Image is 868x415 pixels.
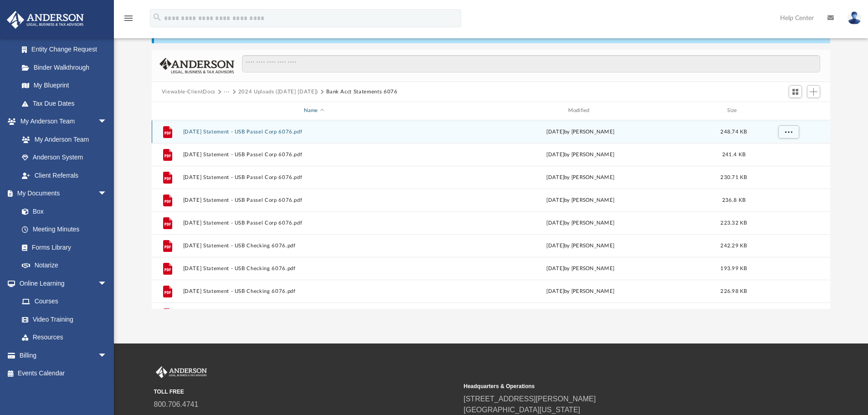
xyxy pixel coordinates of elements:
button: [DATE] Statement - USB Passel Corp 6076.pdf [183,220,445,226]
a: Video Training [13,310,112,328]
button: [DATE] Statement - USB Checking 6076.pdf [183,243,445,249]
button: More options [778,125,799,138]
span: 241.4 KB [722,152,745,157]
button: Bank Acct Statements 6076 [326,88,397,96]
a: Billingarrow_drop_down [6,346,121,364]
i: menu [123,13,134,24]
a: Client Referrals [13,166,116,184]
span: 242.29 KB [720,243,747,248]
button: [DATE] Statement - USB Passel Corp 6076.pdf [183,174,445,180]
a: Entity Change Request [13,41,121,59]
span: 230.71 KB [720,174,747,179]
span: arrow_drop_down [98,184,116,203]
button: Add [807,85,821,98]
div: id [756,107,820,115]
a: Tax Due Dates [13,94,121,113]
button: [DATE] Statement - USB Passel Corp 6076.pdf [183,197,445,203]
button: 2024 Uploads ([DATE] [DATE]) [238,88,318,96]
a: My Anderson Team [13,130,112,149]
div: Modified [449,107,711,115]
a: [STREET_ADDRESS][PERSON_NAME] [464,395,596,403]
div: Size [715,107,752,115]
a: menu [123,17,134,24]
a: [GEOGRAPHIC_DATA][US_STATE] [464,406,580,414]
div: [DATE] by [PERSON_NAME] [449,287,712,295]
a: Courses [13,292,116,311]
a: Anderson System [13,149,116,167]
small: Headquarters & Operations [464,382,767,390]
a: Resources [13,328,116,347]
a: Forms Library [13,238,112,256]
img: Anderson Advisors Platinum Portal [4,11,87,29]
input: Search files and folders [242,55,820,72]
button: Viewable-ClientDocs [162,88,216,96]
span: 248.74 KB [720,129,747,134]
div: [DATE] by [PERSON_NAME] [449,128,712,136]
span: 223.32 KB [720,220,747,225]
a: Box [13,202,112,220]
a: Online Learningarrow_drop_down [6,274,116,292]
a: My Blueprint [13,77,116,95]
span: arrow_drop_down [98,274,116,293]
a: My Anderson Teamarrow_drop_down [6,113,116,131]
div: Name [182,107,445,115]
button: [DATE] Statement - USB Passel Corp 6076.pdf [183,152,445,158]
a: Notarize [13,256,116,275]
button: [DATE] Statement - USB Checking 6076.pdf [183,288,445,294]
span: 226.98 KB [720,288,747,293]
button: Switch to Grid View [789,85,802,98]
img: User Pic [847,11,861,25]
a: My Documentsarrow_drop_down [6,184,116,203]
span: 193.99 KB [720,266,747,271]
i: search [152,12,162,22]
button: [DATE] Statement - USB Passel Corp 6076.pdf [183,129,445,135]
div: [DATE] by [PERSON_NAME] [449,264,712,272]
div: [DATE] by [PERSON_NAME] [449,150,712,159]
a: Events Calendar [6,364,121,383]
div: [DATE] by [PERSON_NAME] [449,241,712,250]
div: [DATE] by [PERSON_NAME] [449,196,712,204]
div: grid [152,120,831,309]
button: [DATE] Statement - USB Checking 6076.pdf [183,266,445,272]
button: ··· [224,88,230,96]
div: id [156,107,179,115]
span: arrow_drop_down [98,346,116,365]
div: [DATE] by [PERSON_NAME] [449,173,712,181]
div: [DATE] by [PERSON_NAME] [449,219,712,227]
a: 800.706.4741 [154,400,199,408]
a: Meeting Minutes [13,220,116,239]
a: Binder Walkthrough [13,58,121,77]
small: TOLL FREE [154,388,457,396]
span: arrow_drop_down [98,113,116,131]
span: 236.8 KB [722,197,745,202]
img: Anderson Advisors Platinum Portal [154,366,209,378]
